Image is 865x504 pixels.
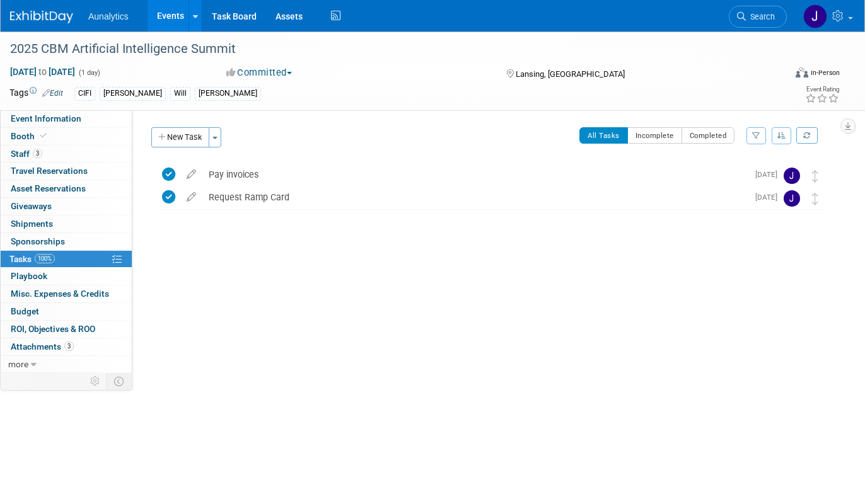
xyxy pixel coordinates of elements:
i: Move task [812,170,818,182]
span: Sponsorships [11,236,65,246]
div: Will [170,87,190,100]
button: Incomplete [627,127,682,144]
button: New Task [151,127,209,147]
span: Asset Reservations [11,183,86,193]
span: ROI, Objectives & ROO [11,324,95,334]
div: In-Person [810,68,840,77]
span: Tasks [9,254,55,264]
span: Playbook [11,271,47,281]
div: Event Format [717,66,840,84]
img: Format-Inperson.png [796,67,808,77]
a: Playbook [1,268,132,285]
span: Travel Reservations [11,166,88,176]
a: Giveaways [1,198,132,215]
a: Staff3 [1,146,132,163]
a: edit [180,192,202,203]
i: Move task [812,193,818,205]
div: [PERSON_NAME] [195,87,261,100]
div: Pay invoices [202,164,748,185]
span: to [37,67,49,77]
a: Asset Reservations [1,180,132,197]
img: Julie Grisanti-Cieslak [784,168,800,184]
td: Toggle Event Tabs [107,373,132,389]
span: Lansing, [GEOGRAPHIC_DATA] [516,69,625,79]
span: 3 [33,149,42,158]
div: [PERSON_NAME] [100,87,166,100]
span: [DATE] [755,170,784,179]
td: Personalize Event Tab Strip [84,373,107,389]
a: Tasks100% [1,251,132,268]
a: Booth [1,128,132,145]
span: Aunalytics [88,11,129,21]
span: 100% [35,254,55,263]
img: ExhibitDay [10,11,73,23]
i: Booth reservation complete [40,132,47,139]
a: Event Information [1,110,132,127]
a: Search [729,6,787,28]
a: Misc. Expenses & Credits [1,285,132,302]
span: Misc. Expenses & Credits [11,289,109,299]
a: Edit [42,89,63,98]
span: 3 [64,341,74,351]
div: 2025 CBM Artificial Intelligence Summit [6,38,769,60]
span: Search [746,12,775,21]
button: Completed [682,127,735,144]
div: CIFI [74,87,95,100]
span: Booth [11,131,49,141]
span: (1 day) [78,69,100,77]
span: Attachments [11,341,74,352]
button: Committed [222,66,297,79]
a: Attachments3 [1,338,132,355]
a: Shipments [1,215,132,232]
div: Request Ramp Card [202,186,748,208]
a: edit [180,169,202,180]
a: Sponsorships [1,233,132,250]
a: Budget [1,303,132,320]
img: Julie Grisanti-Cieslak [784,190,800,207]
span: [DATE] [755,193,784,202]
span: [DATE] [DATE] [9,66,76,77]
a: Travel Reservations [1,163,132,180]
a: more [1,356,132,373]
a: ROI, Objectives & ROO [1,321,132,338]
span: Shipments [11,219,53,229]
a: Refresh [796,127,818,144]
span: Staff [11,149,42,159]
div: Event Rating [805,86,839,93]
span: more [8,359,28,369]
span: Budget [11,306,39,316]
button: All Tasks [579,127,628,144]
td: Tags [9,86,63,101]
span: Event Information [11,113,81,123]
img: Julie Grisanti-Cieslak [803,4,827,28]
span: Giveaways [11,201,52,211]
